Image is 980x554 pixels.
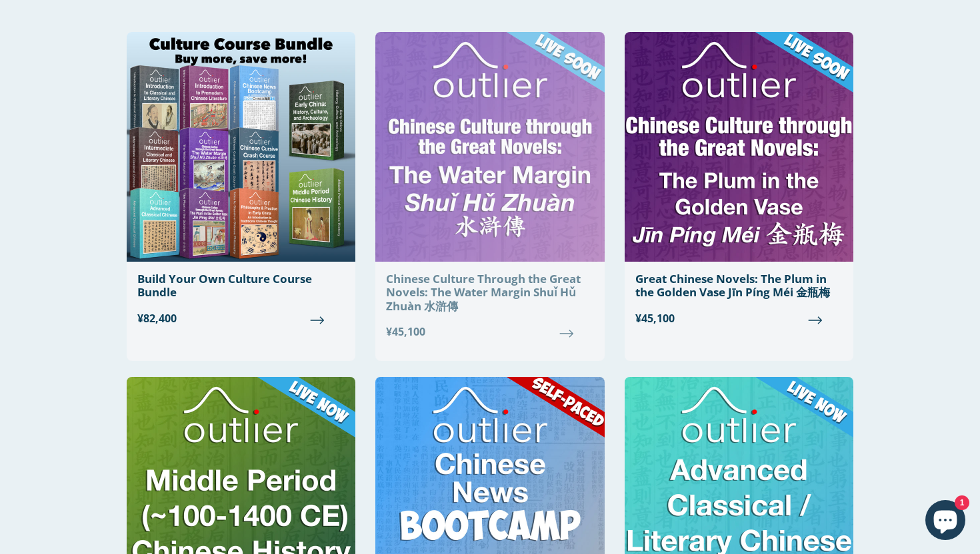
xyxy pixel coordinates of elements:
[386,324,593,340] span: ¥45,100
[137,272,345,300] div: Build Your Own Culture Course Bundle
[625,32,853,337] a: Great Chinese Novels: The Plum in the Golden Vase Jīn Píng Méi 金瓶梅 ¥45,100
[921,500,969,543] inbox-online-store-chat: Shopify online store chat
[386,272,593,313] div: Chinese Culture Through the Great Novels: The Water Margin Shuǐ Hǔ Zhuàn 水滸傳
[375,32,604,262] img: Chinese Culture Through the Great Novels: The Water Margin Shuǐ Hǔ Zhuàn 水滸傳
[635,310,843,326] span: ¥45,100
[625,32,853,262] img: Great Chinese Novels: The Plum in the Golden Vase Jīn Píng Méi 金瓶梅
[375,32,604,350] a: Chinese Culture Through the Great Novels: The Water Margin Shuǐ Hǔ Zhuàn 水滸傳 ¥45,100
[137,310,345,326] span: ¥82,400
[127,32,355,337] a: Build Your Own Culture Course Bundle ¥82,400
[127,32,355,262] img: Build Your Own Culture Course Bundle
[635,272,843,300] div: Great Chinese Novels: The Plum in the Golden Vase Jīn Píng Méi 金瓶梅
